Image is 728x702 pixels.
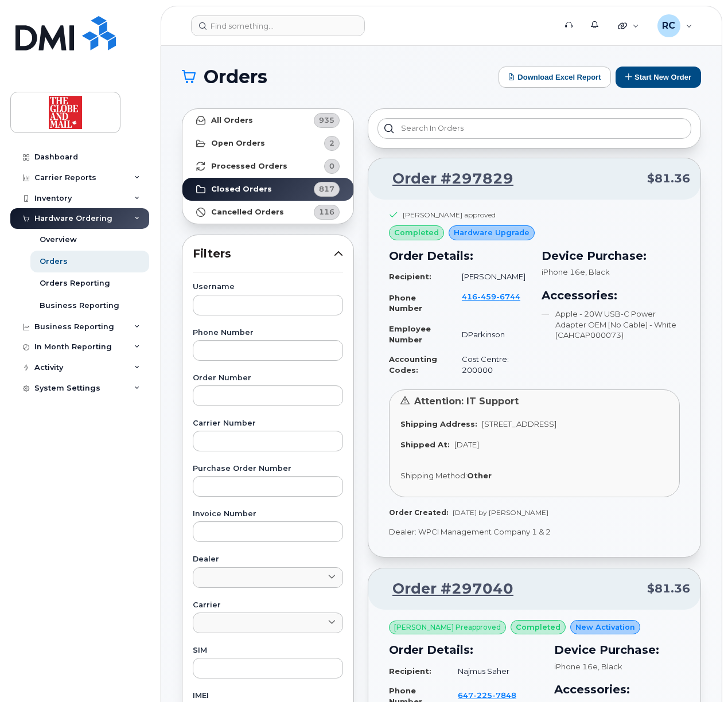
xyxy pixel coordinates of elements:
span: $81.36 [647,170,690,187]
span: , Black [585,267,610,276]
span: 817 [319,184,334,194]
span: Hardware Upgrade [454,227,530,238]
a: Order #297040 [379,579,513,599]
span: iPhone 16e [542,267,585,276]
span: , Black [598,662,622,671]
span: iPhone 16e [554,662,598,671]
label: Dealer [193,556,343,563]
strong: Recipient: [389,272,431,281]
span: $81.36 [647,580,690,597]
span: [DATE] by [PERSON_NAME] [453,508,548,517]
label: Username [193,283,343,291]
label: SIM [193,647,343,654]
label: Carrier [193,602,343,609]
span: 225 [473,691,492,700]
strong: All Orders [211,116,253,125]
span: 935 [319,115,334,126]
span: 2 [329,138,334,149]
td: DParkinson [451,319,528,349]
strong: Order Created: [389,508,448,517]
span: Attention: IT Support [414,396,519,407]
span: [DATE] [454,440,479,449]
strong: Shipped At: [400,440,450,449]
label: Phone Number [193,329,343,337]
a: Order #297829 [379,169,513,189]
button: Download Excel Report [499,67,611,88]
a: Processed Orders0 [182,155,353,178]
div: [PERSON_NAME] approved [403,210,496,220]
a: Closed Orders817 [182,178,353,201]
label: Order Number [193,375,343,382]
span: 6744 [496,292,520,301]
strong: Shipping Address: [400,419,477,428]
span: Filters [193,245,334,262]
h3: Device Purchase: [554,641,680,658]
label: Invoice Number [193,510,343,518]
strong: Phone Number [389,293,422,313]
strong: Processed Orders [211,162,287,171]
h3: Accessories: [542,287,680,304]
span: 459 [477,292,496,301]
h3: Device Purchase: [542,247,680,264]
a: 6472257848 [458,691,530,700]
input: Search in orders [377,118,691,139]
a: All Orders935 [182,109,353,132]
span: 416 [462,292,520,301]
span: 116 [319,206,334,217]
span: 647 [458,691,516,700]
a: 4164596744 [462,292,520,312]
a: Cancelled Orders116 [182,201,353,224]
span: 0 [329,161,334,171]
a: Open Orders2 [182,132,353,155]
button: Start New Order [616,67,701,88]
label: Purchase Order Number [193,465,343,473]
span: [PERSON_NAME] Preapproved [394,622,501,633]
strong: Recipient: [389,666,431,676]
span: completed [394,227,439,238]
strong: Open Orders [211,139,265,148]
span: Orders [204,68,267,85]
strong: Employee Number [389,324,431,344]
h3: Order Details: [389,641,540,658]
strong: Closed Orders [211,185,272,194]
h3: Accessories: [554,681,680,698]
strong: Cancelled Orders [211,208,284,217]
td: Cost Centre: 200000 [451,349,528,380]
td: Najmus Saher [447,661,540,681]
strong: Accounting Codes: [389,354,437,375]
p: Dealer: WPCI Management Company 1 & 2 [389,526,680,537]
span: 7848 [492,691,516,700]
li: Apple - 20W USB-C Power Adapter OEM [No Cable] - White (CAHCAP000073) [542,309,680,341]
h3: Order Details: [389,247,528,264]
span: [STREET_ADDRESS] [482,419,556,428]
span: completed [516,622,560,633]
label: Carrier Number [193,420,343,427]
span: Shipping Method: [400,471,467,480]
label: IMEI [193,692,343,700]
strong: Other [467,471,492,480]
span: New Activation [575,622,635,633]
td: [PERSON_NAME] [451,267,528,287]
